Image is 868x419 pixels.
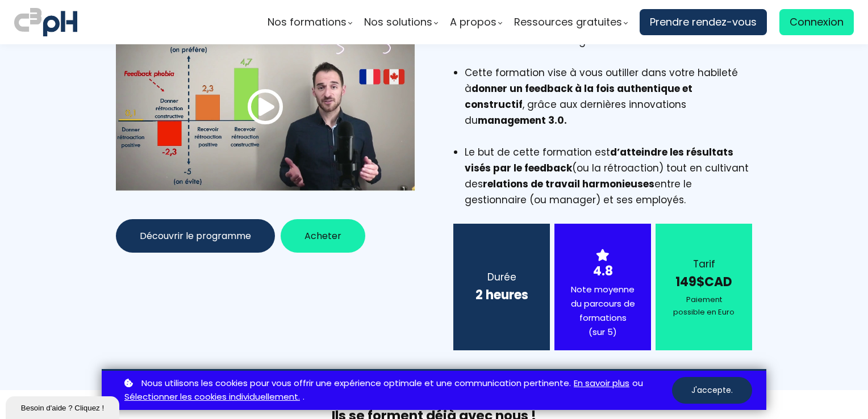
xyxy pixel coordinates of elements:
div: Durée [468,269,536,285]
span: Prendre rendez-vous [650,14,757,31]
span: Nous utilisons les cookies pour vous offrir une expérience optimale et une communication pertinente. [141,376,571,391]
p: ou . [122,376,672,405]
span: Découvrir le programme [140,229,251,243]
strong: 149$CAD [675,273,732,291]
button: Découvrir le programme [116,219,275,253]
li: Cette formation vise à vous outiller dans votre habileté à , grâce aux dernières innovations du [465,65,752,144]
span: Nos formations [268,14,347,31]
button: J'accepte. [672,377,752,404]
a: Prendre rendez-vous [640,9,767,35]
a: Sélectionner les cookies individuellement. [124,390,300,404]
div: Tarif [670,256,738,272]
span: A propos [450,14,496,31]
a: Connexion [779,9,854,35]
b: donner un feedback à la fois authentique et constructif [465,82,692,111]
iframe: chat widget [6,394,122,419]
strong: 4.8 [593,262,613,280]
b: 2 heures [475,286,528,304]
span: Ressources gratuites [514,14,622,31]
div: (sur 5) [569,325,637,340]
span: Connexion [790,14,844,31]
li: Le but de cette formation est (ou la rétroaction) tout en cultivant des entre le gestionnaire (ou... [465,144,752,208]
span: Acheter [304,229,341,243]
button: Acheter [281,219,365,253]
div: Note moyenne du parcours de formations [569,283,637,339]
a: En savoir plus [574,376,629,391]
span: Nos solutions [364,14,432,31]
img: logo C3PH [14,6,77,39]
b: management 3.0. [478,114,567,127]
b: relations de travail harmonieuses [483,177,654,191]
div: Paiement possible en Euro [670,294,738,319]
